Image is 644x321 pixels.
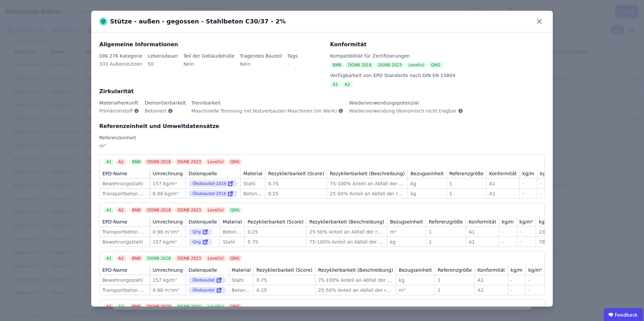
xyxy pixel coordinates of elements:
[449,170,484,177] div: Referenzgröße
[330,53,545,59] div: Kompatibilität für Zertifizierungen
[175,255,204,261] div: DGNB 2023
[189,170,217,177] div: Datenquelle
[248,229,304,235] div: 0.25
[438,277,472,283] div: 1
[104,207,114,213] div: A1
[145,100,186,106] div: Demontierbarkeit
[102,170,127,177] div: EPD-Name
[104,255,114,261] div: A1
[129,207,143,213] div: BNB
[102,277,147,283] div: Bewehrungsstahl
[148,61,178,73] div: 50
[522,170,534,177] div: kg/m
[104,304,114,310] div: A1
[520,239,533,245] div: -
[330,170,405,177] div: Rezyklierbarkeit (Beschreibung)
[243,180,262,187] div: Stahl
[349,100,463,106] div: Wiederverwendungspotenzial
[411,170,444,177] div: Bezugseinheit
[145,108,166,114] span: Betoniert
[406,62,427,68] div: Level(s)
[232,267,251,273] div: Material
[502,239,514,245] div: -
[330,190,405,197] div: 25-50% Anteil an Abfall der recycled wird
[469,218,496,225] div: Konformität
[189,277,226,283] div: Ökobaudat
[102,267,127,273] div: EPD-Name
[540,190,554,197] div: -
[104,159,114,165] div: A1
[256,267,312,273] div: Rezyklierbarkeit (Score)
[183,53,234,59] div: Teil der Gebäudehülle
[287,53,298,59] div: Tags
[116,159,126,165] div: A2
[153,267,183,273] div: Umrechnung
[129,304,143,310] div: BNB
[469,239,496,245] div: A1
[411,180,444,187] div: kg
[228,159,243,165] div: QNG
[129,159,143,165] div: BNB
[520,229,533,235] div: -
[309,218,384,225] div: Rezyklierbarkeit (Beschreibung)
[223,239,242,245] div: Stahl
[345,62,374,68] div: DGNB 2018
[478,287,505,294] div: A1
[240,61,282,73] div: Nein
[399,267,432,273] div: Bezugseinheit
[232,277,251,283] div: Stahl
[502,218,514,225] div: kg/m
[153,170,183,177] div: Umrechnung
[502,229,514,235] div: -
[489,170,517,177] div: Konformität
[318,287,393,294] div: 25-50% Anteil an Abfall der recycled wird
[240,53,282,59] div: Tragendes Bauteil
[256,287,312,294] div: 0.25
[228,255,243,261] div: QNG
[148,53,178,59] div: Lebensdauer
[175,159,204,165] div: DGNB 2023
[330,41,545,49] div: Konformität
[489,190,517,197] div: A1
[330,81,341,87] div: A1
[99,53,142,59] div: DIN 276 Kategorie
[189,218,217,225] div: Datenquelle
[116,255,126,261] div: A2
[248,218,304,225] div: Rezyklierbarkeit (Score)
[153,180,183,187] div: 157 kg/m³
[189,190,237,197] div: Ökobaudat-2016
[99,17,286,26] div: Stütze - außen - gegossen - Stahlbeton C30/37 - 2%
[528,287,542,294] div: -
[205,304,226,310] div: Level(s)
[102,190,147,197] div: Transportbeton C30/37
[192,108,337,114] span: Maschinelle Trennung mit festverbauten Maschinen (im Werk)
[318,277,393,283] div: 75-100% Anteil an Abfall der recycled wird
[189,267,217,273] div: Datenquelle
[228,207,243,213] div: QNG
[153,218,183,225] div: Umrechnung
[153,229,183,235] div: 0.98 m³/m³
[540,170,554,177] div: kg/m²
[342,81,353,87] div: A2
[539,218,552,225] div: kg/m³
[528,267,542,273] div: kg/m²
[428,62,443,68] div: QNG
[129,255,143,261] div: BNB
[99,87,545,95] div: Zirkularität
[99,122,545,130] div: Referenzeinheit und Umweltdatensätze
[189,180,237,187] div: Ökobaudat-2016
[192,100,344,106] div: Trennbarkeit
[116,207,126,213] div: A2
[153,190,183,197] div: 0.98 kg/m³
[145,304,173,310] div: DGNB 2018
[175,207,204,213] div: DGNB 2023
[522,190,534,197] div: -
[349,108,456,114] span: Wiederverwendung ökonomisch nicht tragbar
[189,239,212,245] div: Qng
[390,218,423,225] div: Bezugseinheit
[189,229,212,235] div: Qng
[153,277,183,283] div: 157 kg/m³
[99,142,545,154] div: m³
[153,239,183,245] div: 157 kg/m³
[205,207,226,213] div: Level(s)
